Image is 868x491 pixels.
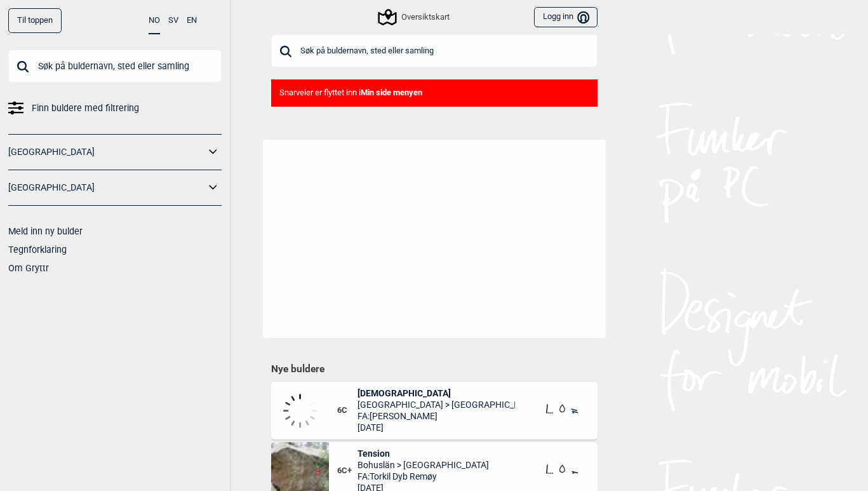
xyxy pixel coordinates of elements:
span: Finn buldere med filtrering [32,99,139,118]
a: Meld inn ny bulder [8,226,83,236]
button: EN [187,8,197,33]
span: [DATE] [357,422,515,433]
input: Søk på buldernavn, sted eller samling [8,50,222,83]
span: FA: Torkil Dyb Remøy [357,471,489,482]
a: [GEOGRAPHIC_DATA] [8,178,205,197]
a: [GEOGRAPHIC_DATA] [8,143,205,161]
h1: Nye buldere [271,363,598,375]
span: Bohuslän > [GEOGRAPHIC_DATA] [357,459,489,471]
button: Logg inn [534,7,597,28]
div: Snarveier er flyttet inn i [271,79,598,107]
span: [DEMOGRAPHIC_DATA] [357,387,515,399]
div: Oversiktskart [380,10,450,25]
a: Finn buldere med filtrering [8,99,222,118]
a: Tegnforklaring [8,245,67,255]
div: Til toppen [8,8,62,33]
span: 6C [337,405,358,416]
span: FA: [PERSON_NAME] [357,410,515,422]
span: Tension [357,448,489,459]
button: SV [168,8,178,33]
a: Om Gryttr [8,263,49,273]
span: [GEOGRAPHIC_DATA] > [GEOGRAPHIC_DATA] [357,399,515,410]
button: NO [149,8,160,34]
span: 6C+ [337,466,358,476]
input: Søk på buldernavn, sted eller samling [271,34,598,67]
b: Min side menyen [361,88,422,97]
div: 6C[DEMOGRAPHIC_DATA][GEOGRAPHIC_DATA] > [GEOGRAPHIC_DATA]FA:[PERSON_NAME][DATE] [271,382,598,440]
